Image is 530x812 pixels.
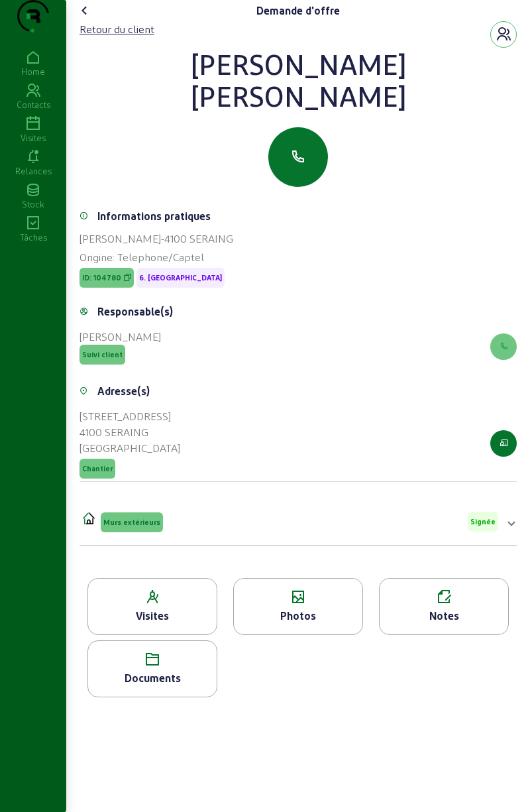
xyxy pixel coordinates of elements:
span: 6. [GEOGRAPHIC_DATA] [139,273,222,282]
div: Adresse(s) [97,383,150,399]
div: Photos [234,608,362,624]
div: [PERSON_NAME] [79,48,517,80]
div: Retour du client [79,21,154,37]
div: Notes [380,608,508,624]
span: Suivi client [82,350,123,359]
span: Signée [470,517,496,526]
mat-expansion-panel-header: CIMEMurs extérieursSignée [79,503,517,540]
div: Responsable(s) [97,304,173,319]
div: [PERSON_NAME] [79,80,517,111]
div: [PERSON_NAME] [79,329,161,345]
div: Documents [88,670,217,686]
div: [PERSON_NAME]-4100 SERAING [79,231,517,247]
div: Informations pratiques [97,208,211,224]
div: Visites [88,608,217,624]
div: [STREET_ADDRESS] [79,408,180,424]
div: Demande d'offre [256,3,340,19]
div: [GEOGRAPHIC_DATA] [79,440,180,456]
span: ID: 104780 [82,273,121,282]
div: Origine: Telephone/Captel [79,249,517,265]
div: 4100 SERAING [79,424,180,440]
span: Chantier [82,464,113,473]
span: Murs extérieurs [103,518,160,527]
img: CIME [82,511,95,524]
